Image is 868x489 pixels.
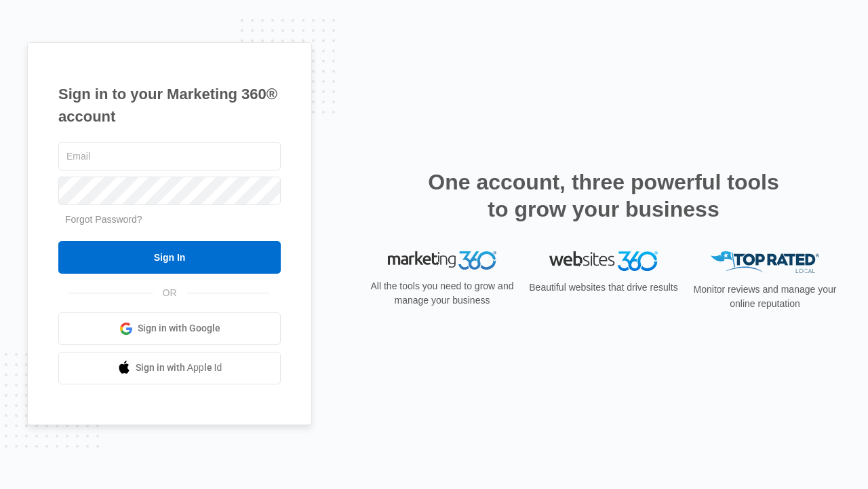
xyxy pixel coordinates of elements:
[153,286,186,300] span: OR
[58,312,281,345] a: Sign in with Google
[65,214,142,225] a: Forgot Password?
[138,321,220,336] span: Sign in with Google
[58,83,281,128] h1: Sign in to your Marketing 360® account
[58,352,281,384] a: Sign in with Apple Id
[549,251,658,271] img: Websites 360
[528,280,679,295] p: Beautiful websites that drive results
[136,361,222,375] span: Sign in with Apple Id
[424,168,783,223] h2: One account, three powerful tools to grow your business
[689,283,841,311] p: Monitor reviews and manage your online reputation
[58,142,281,170] input: Email
[366,279,518,308] p: All the tools you need to grow and manage your business
[388,251,496,270] img: Marketing 360
[58,241,281,274] input: Sign In
[711,251,819,274] img: Top Rated Local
